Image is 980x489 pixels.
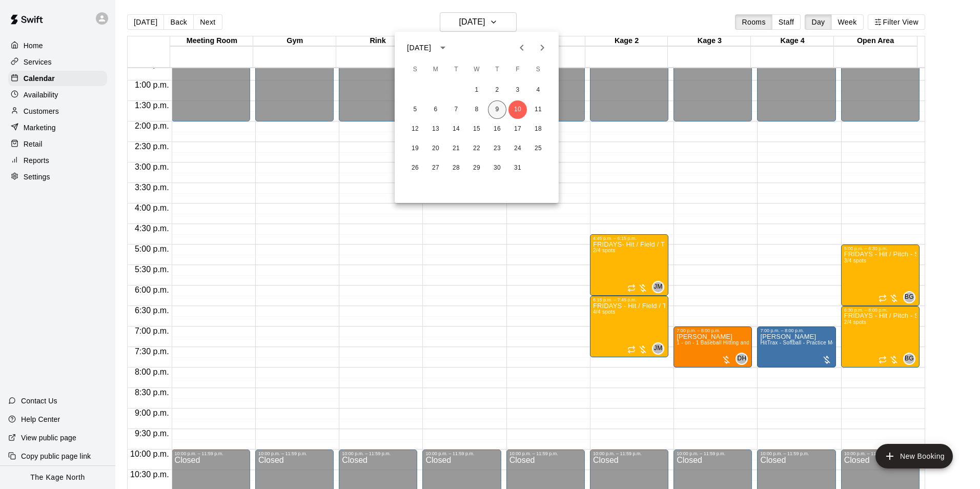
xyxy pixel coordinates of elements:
[532,37,553,58] button: Next month
[488,59,506,80] span: Thursday
[406,139,424,158] button: 19
[488,100,506,119] button: 9
[407,43,431,53] div: [DATE]
[488,139,506,158] button: 23
[447,100,465,119] button: 7
[508,139,527,158] button: 24
[447,59,465,80] span: Tuesday
[426,120,445,138] button: 13
[508,59,527,80] span: Friday
[467,81,486,99] button: 1
[447,120,465,138] button: 14
[447,139,465,158] button: 21
[406,59,424,80] span: Sunday
[406,159,424,177] button: 26
[529,139,547,158] button: 25
[426,100,445,119] button: 6
[508,120,527,138] button: 17
[529,59,547,80] span: Saturday
[426,59,445,80] span: Monday
[467,159,486,177] button: 29
[467,120,486,138] button: 15
[426,139,445,158] button: 20
[512,37,532,58] button: Previous month
[406,120,424,138] button: 12
[508,81,527,99] button: 3
[508,159,527,177] button: 31
[488,159,506,177] button: 30
[488,81,506,99] button: 2
[529,81,547,99] button: 4
[467,59,486,80] span: Wednesday
[529,100,547,119] button: 11
[467,139,486,158] button: 22
[447,159,465,177] button: 28
[467,100,486,119] button: 8
[529,120,547,138] button: 18
[406,100,424,119] button: 5
[426,159,445,177] button: 27
[488,120,506,138] button: 16
[508,100,527,119] button: 10
[434,39,452,56] button: calendar view is open, switch to year view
